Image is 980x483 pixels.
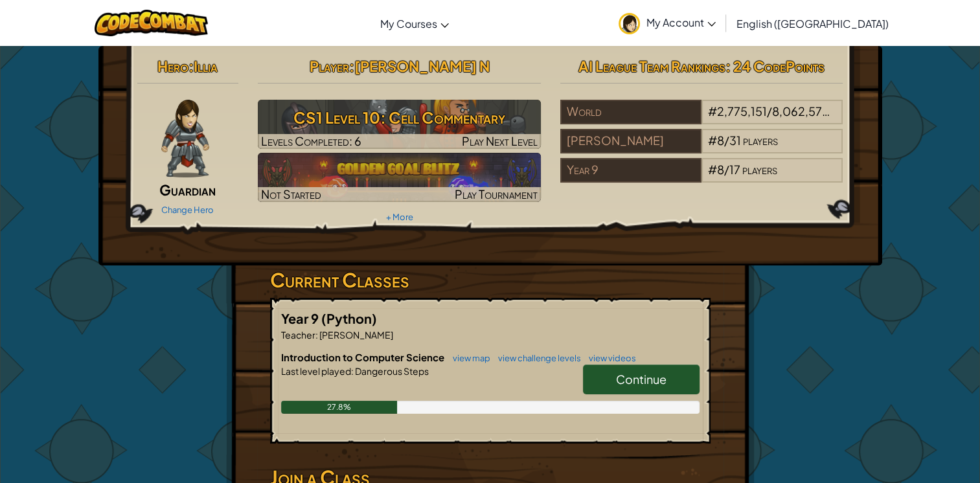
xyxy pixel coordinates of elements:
span: Play Tournament [455,186,538,201]
span: 8 [717,133,724,148]
span: : [348,57,354,75]
img: avatar [619,13,640,34]
span: : [188,57,194,75]
span: / [724,162,729,177]
span: [PERSON_NAME] N [354,57,489,75]
a: view map [446,353,490,363]
span: players [742,162,777,177]
span: Illia [194,57,218,75]
span: / [724,133,729,148]
span: Year 9 [281,310,321,326]
span: [PERSON_NAME] [318,329,393,341]
span: Dangerous Steps [354,365,429,377]
span: Levels Completed: 6 [261,133,361,148]
img: guardian-pose.png [161,100,209,177]
span: Continue [616,372,667,387]
img: CS1 Level 10: Cell Commentary [258,100,541,149]
span: Player [309,57,348,75]
span: Last level played [281,365,351,377]
span: : [315,329,318,341]
a: + More [385,212,413,222]
span: 8,062,575 [772,104,830,118]
span: English ([GEOGRAPHIC_DATA]) [736,17,889,30]
span: 31 [729,133,741,148]
span: : 24 CodePoints [725,57,825,75]
span: My Courses [380,17,437,30]
span: 2,775,151 [717,104,767,118]
div: Year 9 [560,158,701,183]
a: Play Next Level [258,100,541,149]
span: Not Started [261,186,321,201]
span: Guardian [159,181,216,199]
span: Hero [157,57,188,75]
span: players [831,104,866,118]
div: [PERSON_NAME] [560,129,701,153]
span: Play Next Level [462,133,538,148]
img: Golden Goal [258,153,541,202]
span: players [743,133,778,148]
span: Teacher [281,329,315,341]
a: World#2,775,151/8,062,575players [560,112,843,127]
img: CodeCombat logo [95,10,208,36]
a: Not StartedPlay Tournament [258,153,541,202]
span: / [767,104,772,118]
span: My Account [646,16,716,29]
span: # [708,162,717,177]
a: Change Hero [161,205,214,215]
h3: Current Classes [270,265,711,295]
a: My Courses [374,6,455,41]
a: Year 9#8/17players [560,170,843,185]
span: # [708,133,717,148]
span: 17 [729,162,740,177]
a: English ([GEOGRAPHIC_DATA]) [730,6,895,41]
span: # [708,104,717,118]
span: AI League Team Rankings [578,57,725,75]
div: World [560,100,701,124]
span: 8 [717,162,724,177]
span: Introduction to Computer Science [281,351,446,363]
a: My Account [612,3,722,43]
div: 27.8% [281,401,398,414]
h3: CS1 Level 10: Cell Commentary [258,103,541,132]
a: view challenge levels [492,353,581,363]
span: (Python) [321,310,377,326]
a: [PERSON_NAME]#8/31players [560,141,843,156]
span: : [351,365,354,377]
a: view videos [582,353,636,363]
